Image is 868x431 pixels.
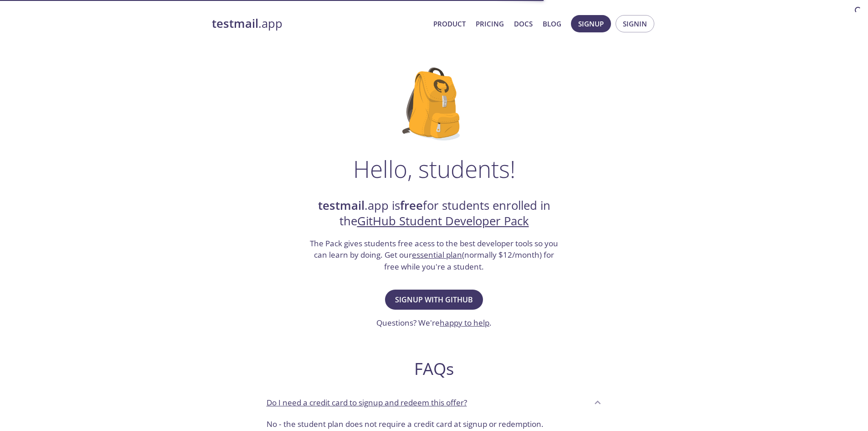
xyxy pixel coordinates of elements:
a: testmail.app [212,16,426,31]
strong: free [400,197,423,213]
span: Signup [578,18,604,30]
a: Pricing [476,18,504,30]
span: Signup with GitHub [395,293,473,306]
div: Do I need a credit card to signup and redeem this offer? [259,390,609,415]
button: Signup with GitHub [385,290,483,310]
p: No - the student plan does not require a credit card at signup or redemption. [267,418,602,430]
h1: Hello, students! [353,155,515,182]
h2: FAQs [259,358,609,379]
a: essential plan [412,249,462,260]
p: Do I need a credit card to signup and redeem this offer? [267,397,467,409]
a: GitHub Student Developer Pack [357,213,529,229]
a: Blog [543,18,561,30]
strong: testmail [318,197,365,213]
h3: Questions? We're . [376,317,492,329]
a: Docs [514,18,533,30]
span: Signin [623,18,647,30]
strong: testmail [212,16,258,31]
h3: The Pack gives students free acess to the best developer tools so you can learn by doing. Get our... [309,238,560,273]
img: github-student-backpack.png [402,68,466,140]
button: Signup [571,15,611,32]
a: Product [433,18,466,30]
h2: .app is for students enrolled in the [309,198,560,229]
a: happy to help [440,317,489,328]
button: Signin [616,15,654,32]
